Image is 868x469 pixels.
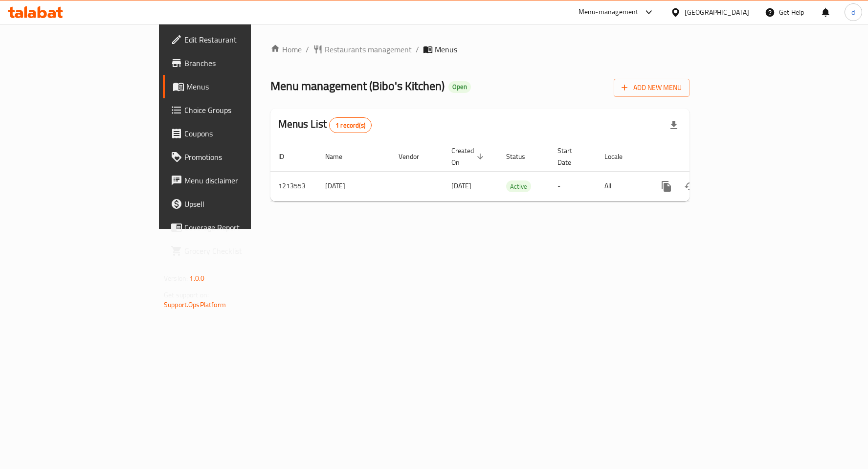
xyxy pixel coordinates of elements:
span: Start Date [557,145,585,168]
a: Coverage Report [163,216,304,239]
span: Restaurants management [325,44,412,55]
td: [DATE] [317,171,391,201]
a: Upsell [163,192,304,216]
table: enhanced table [270,142,757,201]
span: Version: [164,272,188,285]
span: Vendor [399,151,432,162]
li: / [306,44,309,55]
li: / [416,44,419,55]
span: Menu management ( Bibo's Kitchen ) [270,75,445,97]
span: Open [448,83,471,91]
button: Change Status [678,175,702,198]
th: Actions [647,142,757,172]
span: Active [506,181,531,192]
div: [GEOGRAPHIC_DATA] [685,7,749,18]
span: Name [325,151,355,162]
a: Menus [163,75,304,98]
span: Get support on: [164,289,209,301]
button: Add New Menu [614,79,690,97]
nav: breadcrumb [270,44,690,55]
span: Promotions [184,151,296,163]
span: Upsell [184,198,296,210]
span: 1 record(s) [330,121,371,130]
span: Menus [186,81,296,92]
span: Choice Groups [184,104,296,116]
span: ID [278,151,297,162]
a: Coupons [163,122,304,145]
span: Add New Menu [622,82,682,94]
span: Menus [435,44,457,55]
span: Status [506,151,538,162]
span: Branches [184,57,296,69]
td: All [597,171,647,201]
a: Support.OpsPlatform [164,298,226,311]
span: Created On [451,145,487,168]
span: Menu disclaimer [184,175,296,186]
a: Grocery Checklist [163,239,304,263]
span: Edit Restaurant [184,34,296,45]
span: Coverage Report [184,222,296,233]
div: Open [448,81,471,93]
a: Promotions [163,145,304,169]
div: Total records count [329,117,372,133]
span: 1.0.0 [189,272,204,285]
span: Locale [604,151,635,162]
div: Active [506,180,531,192]
a: Branches [163,51,304,75]
span: Grocery Checklist [184,245,296,257]
span: Coupons [184,128,296,139]
a: Menu disclaimer [163,169,304,192]
a: Restaurants management [313,44,412,55]
td: - [550,171,597,201]
span: [DATE] [451,179,471,192]
a: Edit Restaurant [163,28,304,51]
h2: Menus List [278,117,372,133]
span: d [851,7,855,18]
button: more [655,175,678,198]
div: Menu-management [579,6,639,18]
a: Choice Groups [163,98,304,122]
